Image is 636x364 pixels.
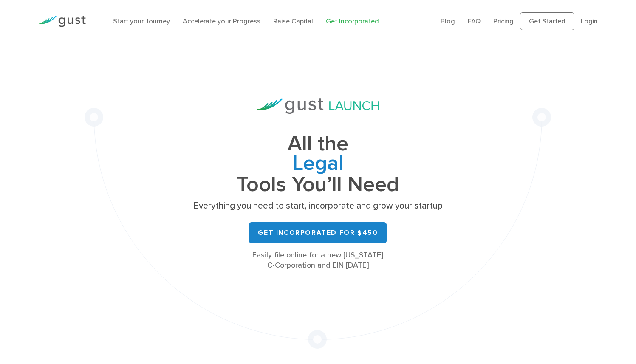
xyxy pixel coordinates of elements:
a: Get Started [520,12,574,30]
span: Legal [190,154,445,175]
a: Blog [441,17,455,25]
p: Everything you need to start, incorporate and grow your startup [190,200,445,212]
a: Login [581,17,598,25]
h1: All the Tools You’ll Need [190,134,445,194]
a: Get Incorporated [326,17,379,25]
img: Gust Launch Logo [257,98,379,114]
a: Get Incorporated for $450 [249,222,387,243]
a: Start your Journey [113,17,170,25]
a: Accelerate your Progress [183,17,260,25]
div: Easily file online for a new [US_STATE] C-Corporation and EIN [DATE] [190,250,445,271]
a: FAQ [468,17,481,25]
a: Raise Capital [273,17,313,25]
a: Pricing [493,17,514,25]
img: Gust Logo [38,16,86,27]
